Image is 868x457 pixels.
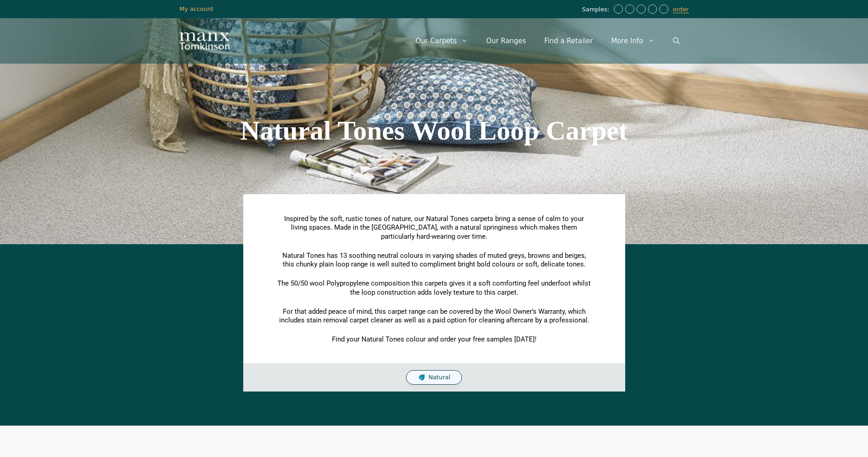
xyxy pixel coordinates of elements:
[406,27,477,55] a: Our Carpets
[284,215,584,241] span: Inspired by the soft, rustic tones of nature, our Natural Tones carpets bring a sense of calm to ...
[477,27,535,55] a: Our Ranges
[406,27,689,55] nav: Primary
[602,27,663,55] a: More Info
[277,335,591,344] p: Find your Natural Tones colour and order your free samples [DATE]!
[180,117,689,144] h1: Natural Tones Wool Loop Carpet
[428,374,450,382] span: Natural
[582,6,612,14] span: Samples:
[180,32,230,50] img: Manx Tomkinson
[664,27,689,55] a: Open Search Bar
[180,5,214,12] a: My account
[673,6,689,13] a: order
[535,27,602,55] a: Find a Retailer
[277,279,591,297] p: The 50/50 wool Polypropylene composition this carpets gives it a soft comforting feel underfoot w...
[277,307,591,325] p: For that added peace of mind, this carpet range can be covered by the Wool Owner’s Warranty, whic...
[282,251,586,269] span: Natural Tones has 13 soothing neutral colours in varying shades of muted greys, browns and beiges...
